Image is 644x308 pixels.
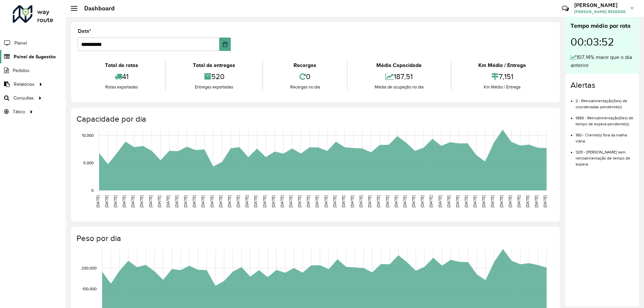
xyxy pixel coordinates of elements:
[350,195,354,207] text: [DATE]
[122,195,126,207] text: [DATE]
[139,195,144,207] text: [DATE]
[394,195,398,207] text: [DATE]
[271,195,275,207] text: [DATE]
[192,195,196,207] text: [DATE]
[297,195,302,207] text: [DATE]
[78,27,91,35] label: Data
[14,53,56,60] span: Painel de Sugestão
[576,144,634,167] li: 1201 - [PERSON_NAME] sem retroalimentação de tempo de espera
[349,69,449,84] div: 187,51
[288,195,293,207] text: [DATE]
[130,195,135,207] text: [DATE]
[576,110,634,127] li: 1886 - Retroalimentação(ões) de tempo de espera pendente(s)
[104,195,109,207] text: [DATE]
[574,9,626,15] span: [PERSON_NAME] RESENDE
[14,40,27,47] span: Painel
[571,53,634,69] div: 107,14% maior que o dia anterior
[265,84,345,90] div: Recargas no dia
[455,195,460,207] text: [DATE]
[236,195,240,207] text: [DATE]
[411,195,416,207] text: [DATE]
[508,195,512,207] text: [DATE]
[473,195,477,207] text: [DATE]
[558,1,573,16] a: Contato Rápido
[517,195,521,207] text: [DATE]
[481,195,486,207] text: [DATE]
[13,108,25,115] span: Tático
[218,195,223,207] text: [DATE]
[499,195,503,207] text: [DATE]
[96,195,100,207] text: [DATE]
[113,195,117,207] text: [DATE]
[174,195,179,207] text: [DATE]
[543,195,547,207] text: [DATE]
[324,195,328,207] text: [DATE]
[76,234,553,243] h4: Peso por dia
[367,195,372,207] text: [DATE]
[13,67,30,74] span: Pedidos
[82,133,94,137] text: 10,000
[265,61,345,69] div: Recargas
[183,195,187,207] text: [DATE]
[453,84,551,90] div: Km Médio / Entrega
[429,195,433,207] text: [DATE]
[13,95,34,102] span: Consultas
[385,195,389,207] text: [DATE]
[201,195,205,207] text: [DATE]
[349,61,449,69] div: Média Capacidade
[227,195,231,207] text: [DATE]
[571,80,634,90] h4: Alertas
[14,81,35,88] span: Relatórios
[453,61,551,69] div: Km Médio / Entrega
[280,195,284,207] text: [DATE]
[438,195,442,207] text: [DATE]
[83,287,97,291] text: 100,000
[82,266,97,270] text: 200,000
[359,195,363,207] text: [DATE]
[534,195,538,207] text: [DATE]
[571,30,634,53] div: 00:03:52
[245,195,249,207] text: [DATE]
[453,69,551,84] div: 7,151
[576,93,634,110] li: 2 - Retroalimentação(ões) de coordenadas pendente(s)
[306,195,310,207] text: [DATE]
[77,5,115,12] h2: Dashboard
[574,2,626,8] h3: [PERSON_NAME]
[157,195,161,207] text: [DATE]
[79,61,163,69] div: Total de rotas
[376,195,380,207] text: [DATE]
[446,195,451,207] text: [DATE]
[262,195,267,207] text: [DATE]
[167,84,260,90] div: Entregas exportadas
[349,84,449,90] div: Média de ocupação no dia
[148,195,153,207] text: [DATE]
[166,195,170,207] text: [DATE]
[79,84,163,90] div: Rotas exportadas
[571,21,634,30] div: Tempo médio por rota
[83,161,94,165] text: 5,000
[490,195,494,207] text: [DATE]
[253,195,258,207] text: [DATE]
[76,114,553,124] h4: Capacidade por dia
[332,195,337,207] text: [DATE]
[167,61,260,69] div: Total de entregas
[315,195,319,207] text: [DATE]
[402,195,407,207] text: [DATE]
[91,188,94,192] text: 0
[79,69,163,84] div: 41
[265,69,345,84] div: 0
[210,195,214,207] text: [DATE]
[341,195,345,207] text: [DATE]
[167,69,260,84] div: 520
[464,195,468,207] text: [DATE]
[219,38,231,51] button: Choose Date
[525,195,530,207] text: [DATE]
[420,195,424,207] text: [DATE]
[576,127,634,144] li: 180 - Cliente(s) fora da malha viária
